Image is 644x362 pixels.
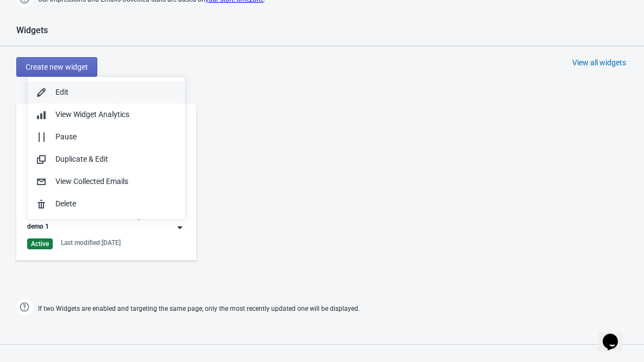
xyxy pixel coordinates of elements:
button: Edit [27,81,185,103]
div: View all widgets [572,57,626,68]
div: Duplicate & Edit [55,154,177,165]
button: Delete [27,193,185,215]
div: Last modified: [DATE] [61,238,121,247]
div: Pause [55,131,177,143]
div: Delete [55,198,177,210]
div: Edit [55,87,177,98]
span: Create new widget [26,63,88,71]
button: Pause [27,126,185,148]
img: help.png [16,299,33,315]
div: demo 1 [27,222,49,233]
div: View Collected Emails [55,176,177,187]
button: Create new widget [16,57,97,77]
div: Active [27,238,53,249]
button: View Collected Emails [27,170,185,193]
img: dropdown.png [174,222,185,233]
button: Duplicate & Edit [27,148,185,170]
iframe: chat widget [598,318,633,351]
span: View Widget Analytics [55,110,129,119]
span: If two Widgets are enabled and targeting the same page, only the most recently updated one will b... [38,300,360,318]
button: View Widget Analytics [27,103,185,126]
